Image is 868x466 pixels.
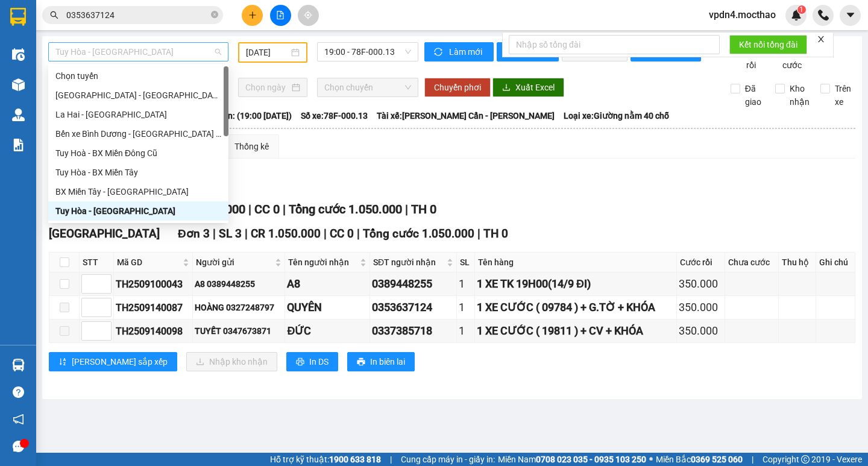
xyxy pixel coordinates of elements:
[677,253,725,272] th: Cước rồi
[477,299,675,316] div: 1 XE CƯỚC ( 09784 ) + G.TỜ + KHÓA
[357,357,365,367] span: printer
[219,227,242,241] span: SL 3
[459,323,473,339] div: 1
[195,301,283,314] div: HOÀNG 0327248797
[372,323,454,339] div: 0337385718
[324,43,411,61] span: 19:00 - 78F-000.13
[497,42,559,61] button: printerIn phơi
[536,455,646,464] strong: 0708 023 035 - 0935 103 250
[12,48,25,61] img: warehouse-icon
[797,5,806,14] sup: 1
[12,78,25,91] img: warehouse-icon
[459,299,473,316] div: 1
[509,35,720,54] input: Nhập số tổng đài
[515,81,555,94] span: Xuất Excel
[477,276,675,292] div: 1 XE TK 19H00(14/9 ĐI)
[424,42,494,61] button: syncLàm mới
[48,124,228,143] div: Bến xe Bình Dương - Tuy Hoà (Hàng)
[483,227,508,241] span: TH 0
[55,204,221,218] div: Tuy Hòa - [GEOGRAPHIC_DATA]
[840,5,861,26] button: caret-down
[254,202,280,216] span: CC 0
[116,324,190,339] div: TH2509140098
[55,108,221,121] div: La Hai - [GEOGRAPHIC_DATA]
[10,8,26,26] img: logo-vxr
[372,276,454,292] div: 0389448255
[55,146,221,160] div: Tuy Hoà - BX Miền Đông Cũ
[55,127,221,140] div: Bến xe Bình Dương - [GEOGRAPHIC_DATA] ([GEOGRAPHIC_DATA])
[55,43,221,61] span: Tuy Hòa - Đà Nẵng
[401,453,495,466] span: Cung cấp máy in - giấy in:
[48,86,228,105] div: Sài Gòn - Tuy Hòa
[304,11,312,19] span: aim
[245,227,248,241] span: |
[12,139,25,151] img: solution-icon
[116,277,190,292] div: TH2509100043
[55,69,221,83] div: Chọn tuyến
[48,66,228,86] div: Chọn tuyến
[287,276,368,292] div: A8
[204,109,292,122] span: Chuyến: (19:00 [DATE])
[55,166,221,179] div: Tuy Hòa - BX Miền Tây
[13,414,24,425] span: notification
[370,320,457,343] td: 0337385718
[12,109,25,121] img: warehouse-icon
[498,453,646,466] span: Miền Nam
[48,143,228,163] div: Tuy Hoà - BX Miền Đông Cũ
[377,109,555,122] span: Tài xế: [PERSON_NAME] Cẩn - [PERSON_NAME]
[195,324,283,338] div: TUYẾT 0347673871
[48,163,228,182] div: Tuy Hòa - BX Miền Tây
[55,89,221,102] div: [GEOGRAPHIC_DATA] - [GEOGRAPHIC_DATA]
[186,352,277,371] button: downloadNhập kho nhận
[799,5,804,14] span: 1
[347,352,415,371] button: printerIn biên lai
[242,5,263,26] button: plus
[370,355,405,368] span: In biên lai
[114,296,193,320] td: TH2509140087
[830,82,856,109] span: Trên xe
[449,45,484,58] span: Làm mới
[298,5,319,26] button: aim
[196,256,273,269] span: Người gửi
[679,299,723,316] div: 350.000
[309,355,329,368] span: In DS
[287,323,368,339] div: ĐỨC
[785,82,814,109] span: Kho nhận
[72,355,168,368] span: [PERSON_NAME] sắp xếp
[816,253,855,272] th: Ghi chú
[411,202,436,216] span: TH 0
[459,276,473,292] div: 1
[117,256,180,269] span: Mã GD
[285,296,370,320] td: QUYÊN
[48,105,228,124] div: La Hai - Tuy Hòa
[324,78,411,96] span: Chọn chuyến
[752,453,753,466] span: |
[740,82,766,109] span: Đã giao
[405,202,408,216] span: |
[679,276,723,292] div: 350.000
[288,256,357,269] span: Tên người nhận
[58,357,67,367] span: sort-ascending
[564,109,669,122] span: Loại xe: Giường nằm 40 chỗ
[13,441,24,452] span: message
[779,253,816,272] th: Thu hộ
[656,453,743,466] span: Miền Bắc
[373,256,444,269] span: SĐT người nhận
[211,10,218,21] span: close-circle
[178,227,210,241] span: Đơn 3
[739,38,797,51] span: Kết nối tổng đài
[357,227,360,241] span: |
[245,81,289,94] input: Chọn ngày
[211,11,218,18] span: close-circle
[50,11,58,19] span: search
[729,35,807,54] button: Kết nối tổng đài
[270,5,291,26] button: file-add
[329,455,381,464] strong: 1900 633 818
[66,8,209,22] input: Tìm tên, số ĐT hoặc mã đơn
[477,227,480,241] span: |
[818,10,829,20] img: phone-icon
[502,83,511,93] span: download
[330,227,354,241] span: CC 0
[475,253,677,272] th: Tên hàng
[699,7,785,22] span: vpdn4.mocthao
